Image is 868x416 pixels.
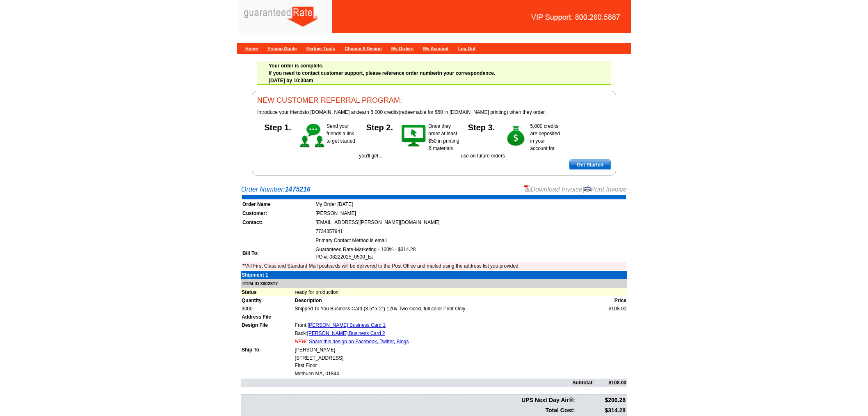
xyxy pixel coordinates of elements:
td: UPS Next Day Air®: [242,395,576,405]
td: Guaranteed Rate-Marketing - 100% - $314.28 PO #: 08222025_0500_EJ [315,245,626,261]
td: [EMAIL_ADDRESS][PERSON_NAME][DOMAIN_NAME] [315,218,626,226]
td: ready for production [295,288,627,296]
td: Methuen MA, 01844 [295,370,594,378]
td: My Order [DATE] [315,200,626,208]
a: Choose A Design [345,46,381,51]
td: **All First Class and Standard Mail postcards will be delivered to the Post Office and mailed usi... [242,262,626,270]
td: Quantity [241,296,295,305]
td: Address File [241,313,295,321]
span: Get Started [570,160,610,170]
span: earn 5,000 credits [359,109,399,115]
a: [PERSON_NAME] Business Card 2 [307,330,385,336]
a: Get Started [569,159,611,170]
td: ITEM ID 3002817 [241,279,627,289]
iframe: LiveChat chat widget [704,225,868,416]
td: Primary Contact Method is email [315,236,626,245]
a: Download Invoice [524,186,582,193]
span: 5,000 credits are deposited in your account for use on future orders [461,123,560,159]
td: Status [241,288,295,296]
td: $206.28 [576,395,626,405]
a: Partner Tools [306,46,335,51]
strong: Your order is complete. [269,63,323,69]
td: Shipment 1 [241,271,295,279]
a: Pricing Guide [267,46,297,51]
td: Order Name [242,200,314,208]
td: [PERSON_NAME] [315,209,626,217]
span: Send your friends a link to get started [327,123,355,144]
img: step-1.gif [298,122,327,150]
td: Bill To: [242,245,314,261]
strong: 1475216 [285,186,311,193]
h5: Step 2. [359,122,400,131]
td: Customer: [242,209,314,217]
td: 7734357941 [315,227,626,236]
td: $314.28 [576,406,626,415]
td: Design File [241,321,295,329]
span: If you need to contact customer support, please reference order number in your correspondence. [D... [269,63,495,83]
a: Share this design on Facebook, Twitter, Blogs [309,339,409,344]
div: | [524,185,627,194]
div: Order Number: [241,185,627,194]
td: Back: [295,329,594,337]
td: $108.00 [594,379,627,387]
td: Front: [295,321,594,329]
a: Log Out [458,46,475,51]
span: Once they order at least $50 in printing & materials you'll get... [359,123,459,159]
h5: Step 3. [461,122,502,131]
td: Ship To: [241,346,295,354]
a: [PERSON_NAME] Business Card 1 [308,322,386,328]
td: Total Cost: [242,406,576,415]
img: step-2.gif [400,122,428,150]
span: Introduce your friends [257,109,305,115]
td: Subtotal: [241,379,594,387]
p: to [DOMAIN_NAME] and (redeemable for $50 in [DOMAIN_NAME] printing) when they order. [257,109,611,116]
a: Print Invoice [584,186,627,193]
td: [PERSON_NAME] [295,346,594,354]
td: Description [295,296,594,305]
td: [STREET_ADDRESS] First Floor [295,354,594,370]
h3: NEW CUSTOMER REFERRAL PROGRAM: [257,96,611,105]
span: NEW: [295,339,308,344]
h5: Step 1. [257,122,298,131]
td: $108.00 [594,305,627,313]
img: small-print-icon.gif [584,185,591,192]
a: Home [245,46,258,51]
td: Shipped To You Business Card (3.5" x 2") 120# Two sided, full color Print-Only [295,305,594,313]
a: My Orders [391,46,413,51]
td: Contact: [242,218,314,226]
img: step-3.gif [502,122,530,150]
a: My Account [423,46,449,51]
td: Price [594,296,627,305]
img: small-pdf-icon.gif [524,185,531,192]
td: 3000 [241,305,295,313]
